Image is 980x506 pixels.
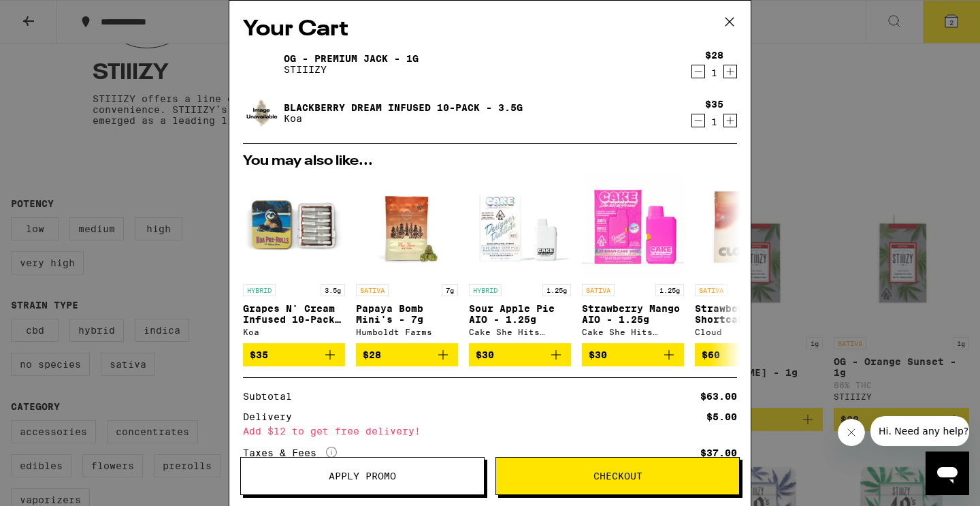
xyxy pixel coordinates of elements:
button: Add to bag [356,343,458,366]
div: Cake She Hits Different [469,328,571,336]
button: Add to bag [243,343,345,366]
button: Add to bag [469,343,571,366]
p: SATIVA [356,284,389,296]
img: Cloud - Strawberry Shortcake - 14g [695,175,797,277]
div: $63.00 [700,392,737,401]
img: Cake She Hits Different - Sour Apple Pie AIO - 1.25g [469,175,571,277]
a: Blackberry Dream Infused 10-Pack - 3.5g [284,102,523,113]
span: $28 [363,349,381,360]
p: SATIVA [582,284,615,296]
button: Increment [723,114,737,127]
button: Add to bag [695,343,797,366]
div: Humboldt Farms [356,328,458,336]
a: Open page for Grapes N' Cream Infused 10-Pack - 3.5g from Koa [243,175,345,343]
button: Checkout [495,457,740,495]
button: Decrement [691,65,705,78]
a: Open page for Sour Apple Pie AIO - 1.25g from Cake She Hits Different [469,175,571,343]
p: Koa [284,113,523,124]
img: Humboldt Farms - Papaya Bomb Mini's - 7g [356,175,458,277]
p: Papaya Bomb Mini's - 7g [356,303,458,325]
div: 1 [705,67,723,78]
div: Subtotal [243,392,301,401]
iframe: Button to launch messaging window [926,452,969,495]
p: 1.25g [542,284,571,296]
img: Blackberry Dream Infused 10-Pack - 3.5g [243,94,281,132]
div: Taxes & Fees [243,447,337,459]
button: Decrement [691,114,705,127]
p: HYBRID [469,284,502,296]
iframe: Close message [838,419,865,446]
div: Cake She Hits Different [582,328,684,336]
div: Add $12 to get free delivery! [243,426,737,436]
span: $35 [250,349,268,360]
div: Koa [243,328,345,336]
p: Sour Apple Pie AIO - 1.25g [469,303,571,325]
p: Strawberry Mango AIO - 1.25g [582,303,684,325]
div: 1 [705,116,723,127]
span: $60 [702,349,720,360]
a: Open page for Strawberry Shortcake - 14g from Cloud [695,175,797,343]
a: Open page for Papaya Bomb Mini's - 7g from Humboldt Farms [356,175,458,343]
div: $5.00 [706,412,737,422]
span: $30 [589,349,607,360]
span: Apply Promo [329,471,396,481]
p: 3.5g [321,284,345,296]
img: OG - Premium Jack - 1g [243,45,281,83]
div: Delivery [243,412,301,422]
div: $28 [705,50,723,61]
a: Open page for Strawberry Mango AIO - 1.25g from Cake She Hits Different [582,175,684,343]
p: STIIIZY [284,64,419,75]
p: Strawberry Shortcake - 14g [695,303,797,325]
img: Cake She Hits Different - Strawberry Mango AIO - 1.25g [582,175,684,277]
span: Checkout [593,471,642,481]
p: Grapes N' Cream Infused 10-Pack - 3.5g [243,303,345,325]
button: Apply Promo [240,457,485,495]
div: $37.00 [700,448,737,458]
div: $35 [705,99,723,110]
iframe: Message from company [870,416,969,446]
p: HYBRID [243,284,276,296]
h2: Your Cart [243,14,737,45]
a: OG - Premium Jack - 1g [284,53,419,64]
span: $30 [476,349,494,360]
button: Add to bag [582,343,684,366]
div: Cloud [695,328,797,336]
p: SATIVA [695,284,728,296]
img: Koa - Grapes N' Cream Infused 10-Pack - 3.5g [243,175,345,277]
p: 1.25g [655,284,684,296]
button: Increment [723,65,737,78]
p: 7g [442,284,458,296]
h2: You may also like... [243,155,737,168]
